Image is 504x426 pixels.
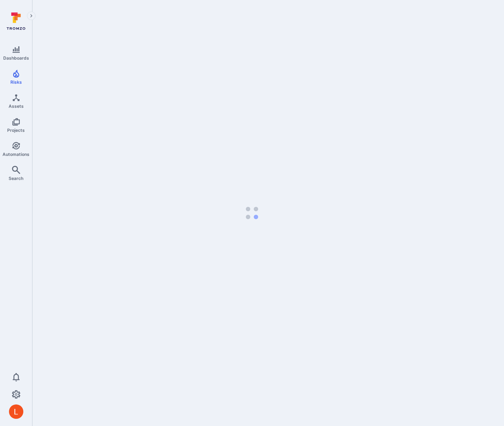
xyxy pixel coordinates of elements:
[10,79,22,85] span: Risks
[3,152,29,157] span: Automations
[9,404,23,419] div: Lukas Šalkauskas
[9,103,24,109] span: Assets
[3,55,29,61] span: Dashboards
[9,404,23,419] img: ACg8ocL1zoaGYHINvVelaXD2wTMKGlaFbOiGNlSQVKsddkbQKplo=s96-c
[27,11,36,20] button: Expand navigation menu
[29,13,34,19] i: Expand navigation menu
[7,128,25,133] span: Projects
[9,176,23,181] span: Search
